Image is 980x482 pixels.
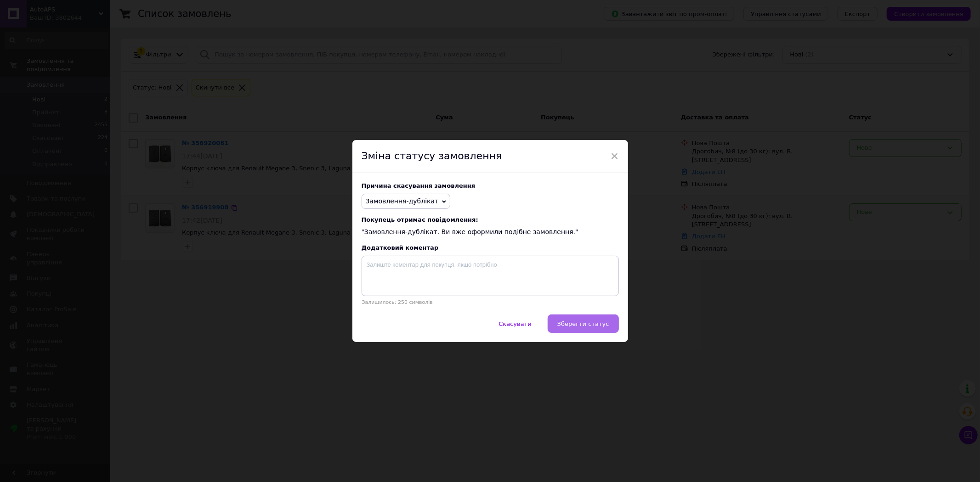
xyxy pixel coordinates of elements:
span: Зберегти статус [557,320,609,327]
span: Покупець отримає повідомлення: [362,216,619,223]
p: Залишилось: 250 символів [362,299,619,305]
span: × [611,148,619,164]
div: Зміна статусу замовлення [352,140,628,173]
div: "Замовлення-дублікат. Ви вже оформили подібне замовлення." [362,216,619,237]
span: Скасувати [498,320,531,327]
div: Причина скасування замовлення [362,182,619,189]
button: Скасувати [489,314,541,333]
button: Зберегти статус [548,314,619,333]
div: Додатковий коментар [362,244,619,251]
span: Замовлення-дублікат [366,197,439,205]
